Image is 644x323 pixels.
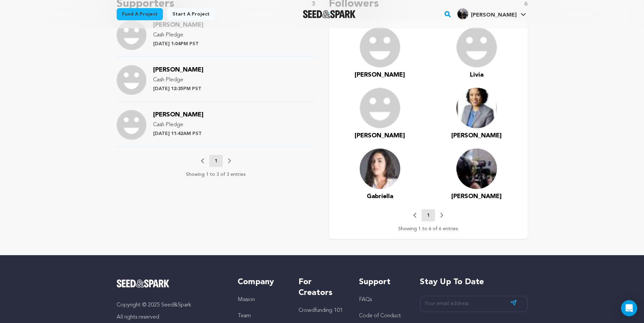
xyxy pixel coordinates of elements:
div: Benjamin K.'s Profile [457,8,517,19]
span: [PERSON_NAME] [355,133,405,139]
p: Showing 1 to 3 of 3 entries [186,171,246,178]
a: [PERSON_NAME] [451,192,502,201]
a: Start a project [167,8,215,20]
h5: Support [359,277,406,288]
img: Seed&Spark Logo [117,279,170,288]
input: Your email address [420,296,528,312]
p: Copyright © 2025 Seed&Spark [117,301,224,309]
img: bde6e4e3585cc5a4.jpg [456,149,497,189]
span: [PERSON_NAME] [451,193,502,199]
div: Open Intercom Messenger [621,300,637,316]
h5: Stay up to date [420,277,528,288]
a: Team [238,313,251,319]
button: 1 [209,155,223,167]
p: Cash Pledge [153,121,204,129]
span: [PERSON_NAME] [153,67,204,73]
a: Fund a project [117,8,163,20]
a: [PERSON_NAME] [355,131,405,140]
a: Gabriella [367,192,393,201]
span: Livia [470,72,483,78]
p: Cash Pledge [153,31,204,39]
img: user.png [360,27,400,68]
img: Support Image [117,20,146,50]
p: Showing 1 to 6 of 6 entries [398,225,458,232]
p: [DATE] 12:35PM PST [153,85,204,92]
a: Benjamin K.'s Profile [456,7,527,19]
button: 1 [422,209,435,221]
p: 1 [427,212,430,219]
p: Cash Pledge [153,76,204,84]
span: [PERSON_NAME] [471,12,517,18]
img: user.png [456,27,497,68]
a: Livia [470,70,483,80]
p: All rights reserved [117,313,224,321]
img: Support Image [117,65,146,95]
a: [PERSON_NAME] [153,112,204,118]
img: 6a4719eec49e6920.jpg [456,88,497,128]
p: [DATE] 11:42AM PST [153,130,204,137]
img: Support Image [117,110,146,140]
a: FAQs [359,297,372,302]
img: Seed&Spark Logo Dark Mode [303,10,356,18]
span: [PERSON_NAME] [451,133,502,139]
a: Seed&Spark Homepage [117,279,224,288]
span: [PERSON_NAME] [355,72,405,78]
a: Crowdfunding 101 [299,308,343,313]
p: 1 [215,158,217,164]
p: [DATE] 1:04PM PST [153,41,204,47]
a: [PERSON_NAME] [355,70,405,80]
a: [PERSON_NAME] [153,68,204,73]
img: user.png [360,88,400,128]
a: Seed&Spark Homepage [303,10,356,18]
a: Code of Conduct [359,313,401,319]
h5: Company [238,277,285,288]
span: [PERSON_NAME] [153,112,204,118]
a: Mission [238,297,255,302]
span: Benjamin K.'s Profile [456,7,527,21]
img: headshot%20screenshot.jpg [360,149,400,189]
img: bde6e4e3585cc5a4.jpg [457,8,468,19]
a: [PERSON_NAME] [451,131,502,140]
span: Gabriella [367,193,393,199]
h5: For Creators [299,277,345,298]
